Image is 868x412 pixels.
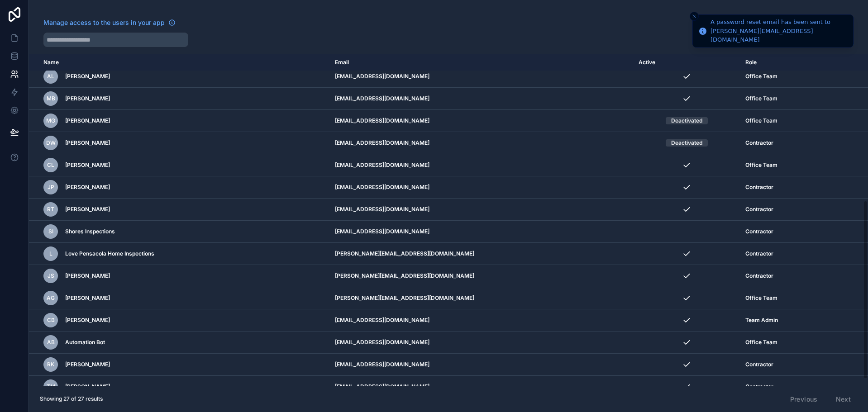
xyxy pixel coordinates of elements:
span: [PERSON_NAME] [65,206,110,213]
span: Office Team [745,294,777,302]
span: Contractor [745,361,773,368]
span: [PERSON_NAME] [65,73,110,80]
span: Contractor [745,272,773,279]
span: RT [47,206,54,213]
td: [EMAIL_ADDRESS][DOMAIN_NAME] [329,199,633,221]
span: [PERSON_NAME] [65,317,110,324]
th: Name [29,54,329,71]
span: CB [47,317,55,324]
span: DW [46,139,56,147]
span: TM [47,383,55,390]
span: [PERSON_NAME] [65,184,110,191]
span: Contractor [745,206,773,213]
span: Contractor [745,250,773,257]
span: Contractor [745,228,773,235]
span: MB [47,95,55,102]
span: [PERSON_NAME] [65,294,110,302]
span: AG [47,294,55,302]
span: Office Team [745,339,777,346]
td: [EMAIL_ADDRESS][DOMAIN_NAME] [329,66,633,88]
span: Showing 27 of 27 results [40,395,103,403]
span: AB [47,339,55,346]
span: AL [47,73,54,80]
th: Role [740,54,828,71]
td: [EMAIL_ADDRESS][DOMAIN_NAME] [329,354,633,376]
div: A password reset email has been sent to [PERSON_NAME][EMAIL_ADDRESS][DOMAIN_NAME] [711,18,846,44]
span: Manage access to the users in your app [43,18,165,27]
td: [EMAIL_ADDRESS][DOMAIN_NAME] [329,376,633,398]
td: [EMAIL_ADDRESS][DOMAIN_NAME] [329,88,633,110]
td: [EMAIL_ADDRESS][DOMAIN_NAME] [329,309,633,331]
span: [PERSON_NAME] [65,95,110,102]
div: scrollable content [29,54,868,386]
button: Close toast [690,12,699,21]
span: Contractor [745,184,773,191]
th: Email [329,54,633,71]
span: Office Team [745,161,777,169]
span: [PERSON_NAME] [65,361,110,368]
span: [PERSON_NAME] [65,161,110,169]
span: Love Pensacola Home Inspections [65,250,154,257]
td: [PERSON_NAME][EMAIL_ADDRESS][DOMAIN_NAME] [329,265,633,287]
td: [EMAIL_ADDRESS][DOMAIN_NAME] [329,176,633,199]
td: [EMAIL_ADDRESS][DOMAIN_NAME] [329,154,633,176]
span: Team Admin [745,317,778,324]
span: CL [47,161,54,169]
span: [PERSON_NAME] [65,139,110,147]
span: Office Team [745,73,777,80]
span: SI [48,228,53,235]
span: [PERSON_NAME] [65,117,110,124]
span: JS [48,272,54,279]
td: [EMAIL_ADDRESS][DOMAIN_NAME] [329,331,633,354]
div: Deactivated [671,117,702,124]
span: Office Team [745,95,777,102]
span: Automation Bot [65,339,105,346]
td: [PERSON_NAME][EMAIL_ADDRESS][DOMAIN_NAME] [329,287,633,309]
td: [PERSON_NAME][EMAIL_ADDRESS][DOMAIN_NAME] [329,243,633,265]
th: Active [633,54,740,71]
span: Office Team [745,117,777,124]
a: Manage access to the users in your app [43,18,176,27]
td: [EMAIL_ADDRESS][DOMAIN_NAME] [329,132,633,154]
span: [PERSON_NAME] [65,272,110,279]
td: [EMAIL_ADDRESS][DOMAIN_NAME] [329,110,633,132]
span: Contractor [745,383,773,390]
span: MG [46,117,55,124]
td: [EMAIL_ADDRESS][DOMAIN_NAME] [329,221,633,243]
span: Shores Inspections [65,228,115,235]
div: Deactivated [671,139,702,147]
span: RK [47,361,54,368]
span: Contractor [745,139,773,147]
span: JP [48,184,54,191]
span: L [49,250,52,257]
span: [PERSON_NAME] [65,383,110,390]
